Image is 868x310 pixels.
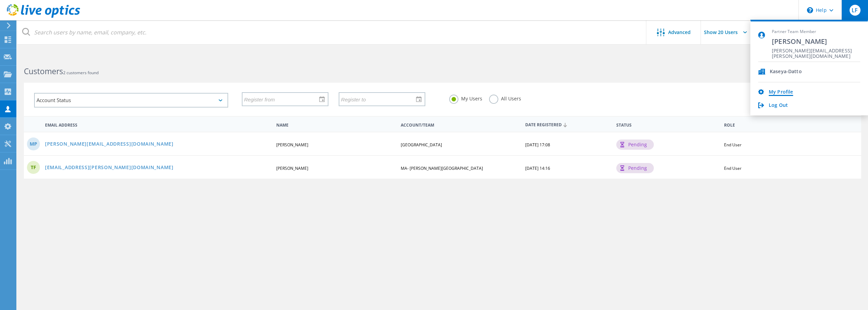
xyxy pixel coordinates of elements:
[852,7,858,13] span: LF
[807,7,813,13] svg: \n
[276,165,308,171] span: [PERSON_NAME]
[401,123,519,127] span: Account/Team
[772,48,860,54] span: [PERSON_NAME][EMAIL_ADDRESS][PERSON_NAME][DOMAIN_NAME]
[34,93,228,108] div: Account Status
[724,165,741,171] span: End User
[489,95,521,101] label: All Users
[449,95,482,101] label: My Users
[616,163,654,173] div: pending
[724,142,741,148] span: End User
[769,102,788,109] a: Log Out
[668,30,691,35] span: Advanced
[276,123,395,127] span: Name
[772,29,860,35] span: Partner Team Member
[401,165,483,171] span: MA- [PERSON_NAME][GEOGRAPHIC_DATA]
[276,142,308,148] span: [PERSON_NAME]
[45,165,174,171] a: [EMAIL_ADDRESS][PERSON_NAME][DOMAIN_NAME]
[525,142,550,148] span: [DATE] 17:08
[45,142,174,147] a: [PERSON_NAME][EMAIL_ADDRESS][DOMAIN_NAME]
[45,123,270,127] span: Email Address
[339,93,420,105] input: Register to
[17,20,647,44] input: Search users by name, email, company, etc.
[401,142,442,148] span: [GEOGRAPHIC_DATA]
[30,142,37,146] span: MP
[769,89,793,96] a: My Profile
[724,123,835,127] span: Role
[24,66,63,77] b: Customers
[7,14,80,19] a: Live Optics Dashboard
[770,69,802,75] span: Kaseya-Datto
[525,165,550,171] span: [DATE] 14:16
[525,123,610,127] span: Date Registered
[772,37,860,46] span: [PERSON_NAME]
[31,165,36,170] span: TF
[616,123,718,127] span: Status
[616,140,654,150] div: pending
[242,93,323,105] input: Register from
[63,70,99,76] span: 2 customers found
